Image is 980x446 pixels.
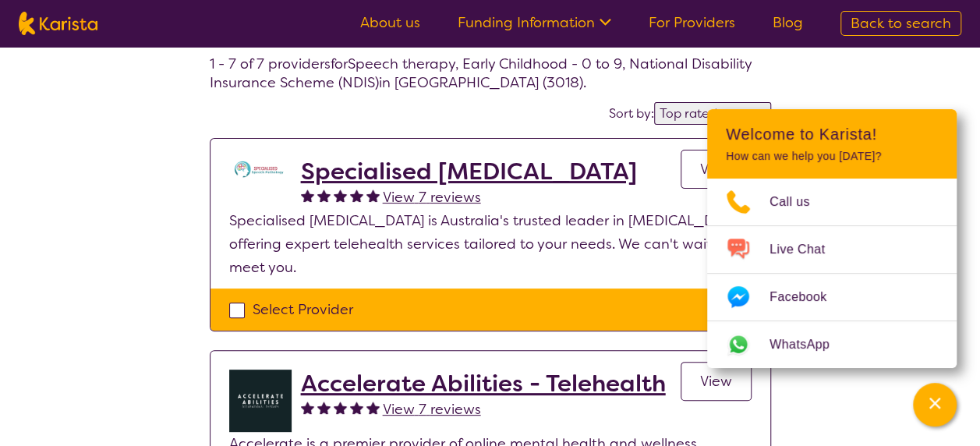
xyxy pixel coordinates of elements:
[769,238,844,261] span: Live Chat
[383,186,481,209] a: View 7 reviews
[726,150,938,163] p: How can we help you [DATE]?
[301,189,314,202] img: fullstar
[19,12,97,35] img: Karista logo
[229,209,752,279] p: Specialised [MEDICAL_DATA] is Australia's trusted leader in [MEDICAL_DATA], offering expert teleh...
[360,13,420,32] a: About us
[700,160,732,179] span: View
[769,190,829,214] span: Call us
[350,401,363,414] img: fullstar
[317,401,331,414] img: fullstar
[769,285,845,309] span: Facebook
[773,13,803,32] a: Blog
[301,158,637,186] a: Specialised [MEDICAL_DATA]
[229,158,292,181] img: tc7lufxpovpqcirzzyzq.png
[334,401,347,414] img: fullstar
[726,125,938,143] h2: Welcome to Karista!
[366,401,380,414] img: fullstar
[366,189,380,202] img: fullstar
[913,383,957,427] button: Channel Menu
[707,321,957,368] a: Web link opens in a new tab.
[609,105,654,122] label: Sort by:
[840,11,961,36] a: Back to search
[229,370,292,432] img: byb1jkvtmcu0ftjdkjvo.png
[350,189,363,202] img: fullstar
[458,13,611,32] a: Funding Information
[317,189,331,202] img: fullstar
[681,150,752,189] a: View
[700,372,732,391] span: View
[383,398,481,421] a: View 7 reviews
[707,109,957,368] div: Channel Menu
[383,400,481,419] span: View 7 reviews
[334,189,347,202] img: fullstar
[851,14,951,33] span: Back to search
[301,370,666,398] a: Accelerate Abilities - Telehealth
[707,179,957,368] ul: Choose channel
[769,333,848,356] span: WhatsApp
[649,13,735,32] a: For Providers
[681,362,752,401] a: View
[301,401,314,414] img: fullstar
[383,188,481,207] span: View 7 reviews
